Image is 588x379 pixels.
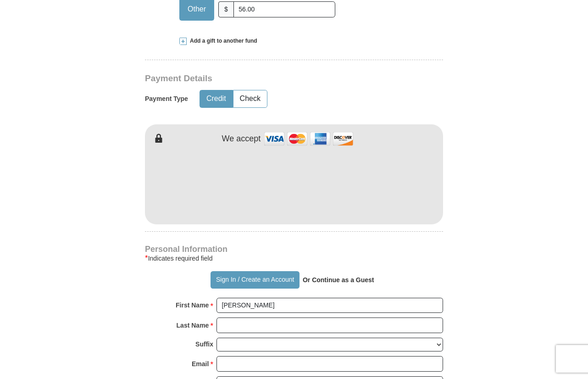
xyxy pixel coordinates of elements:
strong: First Name [176,299,209,312]
button: Credit [200,90,233,107]
h4: We accept [222,134,261,144]
span: Other [183,2,211,16]
span: $ [218,1,234,17]
img: credit cards accepted [263,129,355,149]
button: Sign In / Create an Account [211,271,299,289]
strong: Last Name [177,319,209,332]
input: Other Amount [233,1,335,17]
strong: Or Continue as a Guest [303,276,374,284]
span: Add a gift to another fund [187,37,257,45]
h5: Payment Type [145,95,188,103]
h3: Payment Details [145,73,379,84]
div: Indicates required field [145,253,443,264]
button: Check [233,90,267,107]
h4: Personal Information [145,245,443,253]
strong: Suffix [195,338,213,351]
strong: Email [192,357,209,370]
